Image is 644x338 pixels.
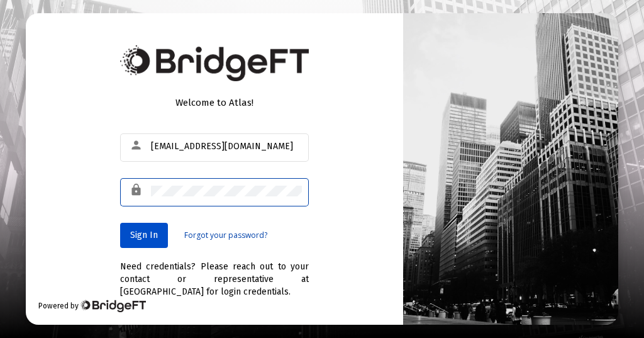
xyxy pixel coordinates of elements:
[120,223,168,248] button: Sign In
[38,300,146,312] div: Powered by
[130,138,145,153] mat-icon: person
[80,300,146,312] img: Bridge Financial Technology Logo
[151,142,302,152] input: Email or Username
[184,229,267,242] a: Forgot your password?
[120,248,309,298] div: Need credentials? Please reach out to your contact or representative at [GEOGRAPHIC_DATA] for log...
[130,230,158,240] span: Sign In
[120,45,309,81] img: Bridge Financial Technology Logo
[120,96,309,109] div: Welcome to Atlas!
[130,183,145,198] mat-icon: lock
